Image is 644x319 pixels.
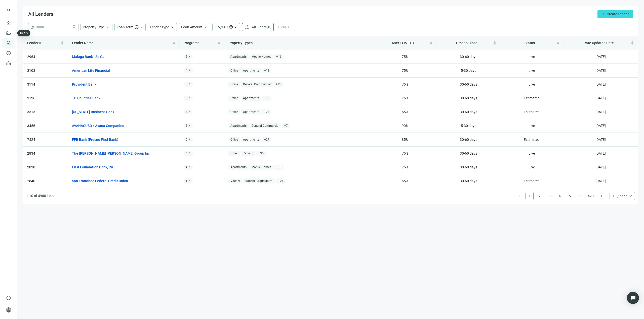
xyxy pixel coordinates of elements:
[402,82,408,86] span: 75 %
[525,41,535,45] span: Status
[437,91,500,105] td: 30-60 days
[228,54,249,59] span: Apartments
[186,179,187,183] span: 1
[546,192,554,200] li: 3
[595,96,606,100] span: [DATE]
[228,137,240,142] span: Office
[595,110,606,114] span: [DATE]
[595,138,606,142] span: [DATE]
[595,151,606,155] span: [DATE]
[402,69,408,73] span: 75 %
[72,123,124,129] a: AVANACUSO / Avana Companies
[228,68,240,73] span: Office
[188,110,191,113] span: arrow_outward
[515,192,524,200] button: left
[595,69,606,73] span: [DATE]
[595,55,606,59] span: [DATE]
[215,25,228,29] span: LTV/LTC
[188,124,191,127] span: arrow_outward
[188,152,191,155] span: arrow_outward
[437,50,500,64] td: 30-60 days
[23,105,68,119] td: 3313
[188,97,191,100] span: arrow_outward
[233,25,238,29] span: keyboard_arrow_up
[72,164,114,170] a: First Foundation Bank, INC
[23,64,68,78] td: 3103
[262,96,271,101] span: + 33
[262,137,271,142] span: + 27
[243,178,275,184] span: Vacant - Agricultural
[437,133,500,147] td: 30-60 days
[83,25,105,29] span: Property Type
[402,165,408,169] span: 75 %
[139,25,143,29] span: keyboard_arrow_up
[252,25,267,29] span: All Filters
[536,192,543,200] a: 2
[274,82,283,87] span: + 31
[402,124,408,128] span: 90 %
[170,25,175,29] span: keyboard_arrow_up
[72,109,114,115] a: [US_STATE] Business Bank
[515,192,524,200] li: Previous Page
[27,41,43,45] span: Lender ID
[526,192,533,200] a: 1
[134,25,139,29] span: help
[274,54,284,59] span: + 16
[6,41,10,46] span: account_balance
[529,55,535,59] span: Live
[228,123,249,129] span: Apartments
[437,105,500,119] td: 30-60 days
[529,69,535,73] span: Live
[23,160,68,174] td: 2838
[6,7,12,13] span: keyboard_double_arrow_right
[437,119,500,133] td: 5-30 days
[402,55,408,59] span: 75 %
[186,69,187,73] span: 4
[229,25,233,29] span: help
[241,82,273,87] span: General Commercial
[72,68,110,73] a: American Life Financial
[241,96,261,101] span: Apartments
[586,192,595,200] a: 498
[188,138,191,141] span: arrow_outward
[30,25,34,29] span: help
[518,195,521,198] span: left
[392,41,414,45] span: Max LTV/LTC
[186,96,187,100] span: 5
[276,178,286,184] span: + 21
[576,192,584,200] li: Next 5 Pages
[23,133,68,147] td: 7524
[524,138,540,142] span: Estimated
[204,25,208,29] span: keyboard_arrow_up
[402,110,408,114] span: 65 %
[72,151,150,156] a: The [PERSON_NAME] [PERSON_NAME] Group Inc
[23,91,68,105] td: 3126
[602,12,606,16] span: add
[267,25,271,29] span: ( 0 )
[556,192,563,200] a: 4
[228,82,240,87] span: Office
[595,124,606,128] span: [DATE]
[23,174,68,188] td: 2840
[250,165,273,170] span: Mobile Homes
[244,25,249,30] span: tune
[546,192,553,200] a: 3
[241,68,261,73] span: Apartments
[566,192,574,200] li: 5
[437,147,500,160] td: 30-60 days
[228,178,242,184] span: Vacant
[276,23,294,31] button: Clear All
[627,292,639,304] div: Open Intercom Messenger
[228,41,253,45] span: Property Types
[242,23,274,31] button: tuneAll Filters(0)
[23,78,68,91] td: 3114
[228,109,240,115] span: Office
[402,96,408,100] span: 75 %
[241,109,261,115] span: Apartments
[188,179,191,182] span: arrow_outward
[274,165,284,170] span: + 18
[6,295,11,300] span: help
[72,95,100,101] a: Tri Counties Bank
[188,69,191,72] span: arrow_outward
[228,165,249,170] span: Apartments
